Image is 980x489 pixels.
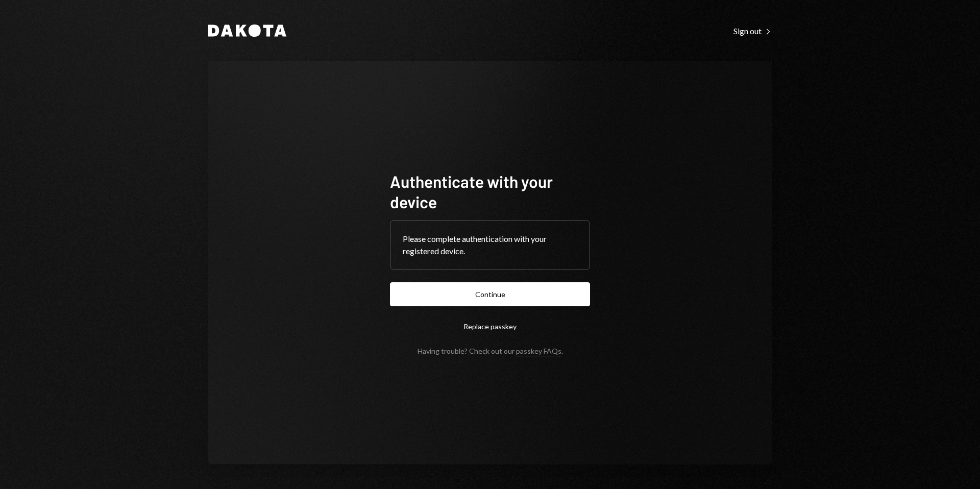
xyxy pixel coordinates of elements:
[418,347,563,355] div: Having trouble? Check out our .
[516,347,561,356] a: passkey FAQs
[733,25,772,36] a: Sign out
[403,233,577,257] div: Please complete authentication with your registered device.
[733,26,772,36] div: Sign out
[390,314,590,338] button: Replace passkey
[390,171,590,212] h1: Authenticate with your device
[390,282,590,306] button: Continue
